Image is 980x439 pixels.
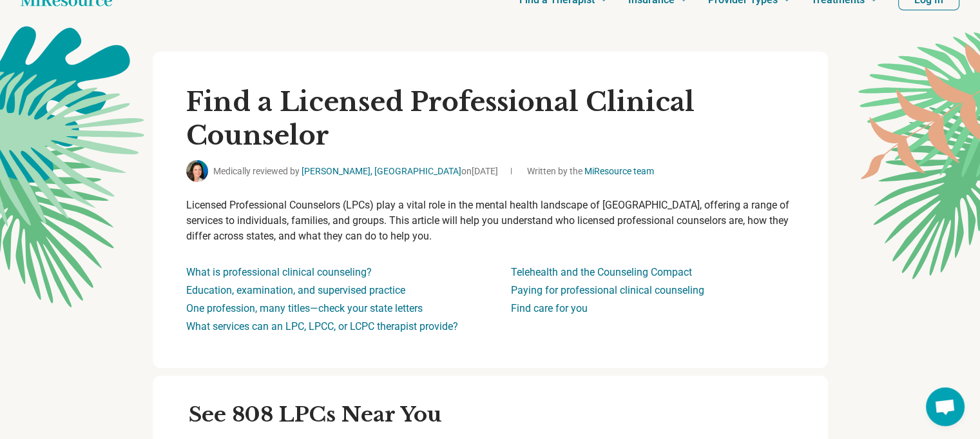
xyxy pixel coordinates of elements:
[213,165,498,178] span: Medically reviewed by
[511,266,692,278] a: Telehealth and the Counseling Compact
[186,266,372,278] a: What is professional clinical counseling?
[189,402,812,429] h2: See 808 LPCs Near You
[511,284,704,296] a: Paying for professional clinical counseling
[511,302,588,314] a: Find care for you
[186,302,423,314] a: One profession, many titles—check your state letters
[186,85,794,152] h1: Find a Licensed Professional Clinical Counselor
[186,198,794,244] p: Licensed Professional Counselors (LPCs) play a vital role in the mental health landscape of [GEOG...
[186,284,405,296] a: Education, examination, and supervised practice
[527,165,654,178] span: Written by the
[926,387,965,426] div: Open chat
[584,166,654,176] a: MiResource team
[461,166,498,176] span: on [DATE]
[186,320,458,332] a: What services can an LPC, LPCC, or LCPC therapist provide?
[302,166,461,176] a: [PERSON_NAME], [GEOGRAPHIC_DATA]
